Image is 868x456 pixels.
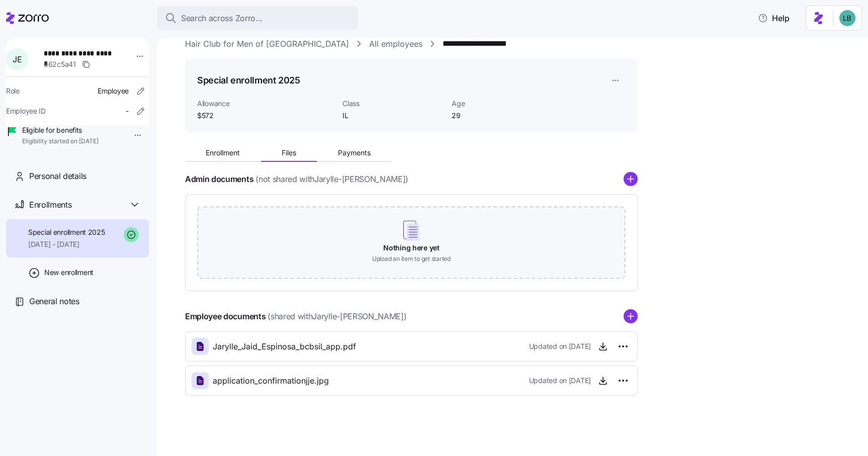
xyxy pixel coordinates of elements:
[44,267,94,278] span: New enrollment
[282,149,296,156] span: Files
[839,10,855,26] img: 55738f7c4ee29e912ff6c7eae6e0401b
[44,59,76,69] span: 862c5a41
[750,8,798,28] button: Help
[342,99,444,109] span: Class
[185,38,349,50] a: Hair Club for Men of [GEOGRAPHIC_DATA]
[181,12,263,25] span: Search across Zorro...
[185,311,266,322] h4: Employee documents
[29,295,79,308] span: General notes
[13,55,22,63] span: J E
[29,199,71,211] span: Enrollments
[268,310,406,323] span: (shared with Jarylle-[PERSON_NAME] )
[6,106,46,116] span: Employee ID
[213,340,356,353] span: Jarylle_Jaid_Espinosa_bcbsil_app.pdf
[98,86,129,96] span: Employee
[624,309,638,323] svg: add icon
[197,99,334,109] span: Allowance
[529,341,591,351] span: Updated on [DATE]
[28,227,105,237] span: Special enrollment 2025
[185,173,253,185] h4: Admin documents
[213,375,329,387] span: application_confirmationjje.jpg
[342,111,444,121] span: IL
[157,6,358,30] button: Search across Zorro...
[369,38,422,50] a: All employees
[22,137,99,146] span: Eligibility started on [DATE]
[255,173,408,186] span: (not shared with Jarylle-[PERSON_NAME] )
[529,376,591,386] span: Updated on [DATE]
[758,12,790,24] span: Help
[28,239,105,249] span: [DATE] - [DATE]
[197,111,334,121] span: $572
[206,149,240,156] span: Enrollment
[338,149,371,156] span: Payments
[452,111,553,121] span: 29
[452,99,553,109] span: Age
[197,74,300,86] h1: Special enrollment 2025
[29,170,86,183] span: Personal details
[126,106,129,116] span: -
[624,172,638,186] svg: add icon
[22,125,99,135] span: Eligible for benefits
[6,86,20,96] span: Role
